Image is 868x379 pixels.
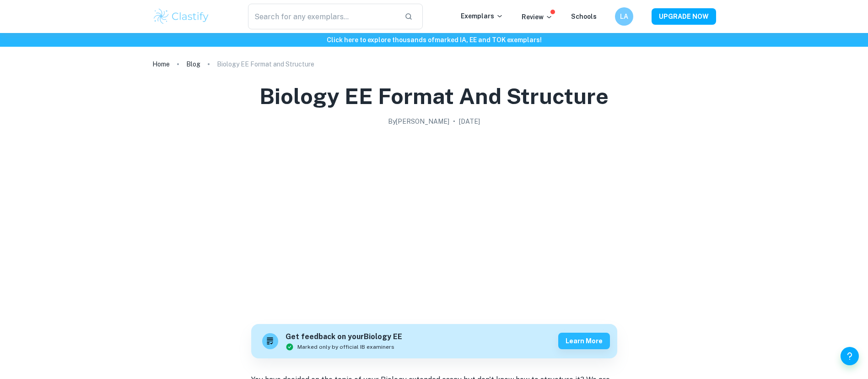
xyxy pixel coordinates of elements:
[248,4,398,29] input: Search for any exemplars...
[459,116,480,126] h2: [DATE]
[841,347,859,365] button: Help and Feedback
[388,116,449,126] h2: By [PERSON_NAME]
[522,12,553,22] p: Review
[615,7,633,26] button: LA
[453,116,455,126] p: •
[186,58,200,71] a: Blog
[461,11,503,21] p: Exemplars
[619,11,629,22] h6: LA
[152,58,170,71] a: Home
[2,35,866,45] h6: Click here to explore thousands of marked IA, EE and TOK exemplars !
[251,130,617,313] img: Biology EE Format and Structure cover image
[652,8,716,25] button: UPGRADE NOW
[297,343,394,351] span: Marked only by official IB examiners
[558,333,610,349] button: Learn more
[251,324,617,358] a: Get feedback on yourBiology EEMarked only by official IB examinersLearn more
[217,59,314,69] p: Biology EE Format and Structure
[152,7,210,26] img: Clastify logo
[571,13,597,20] a: Schools
[286,331,402,343] h6: Get feedback on your Biology EE
[259,82,609,111] h1: Biology EE Format and Structure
